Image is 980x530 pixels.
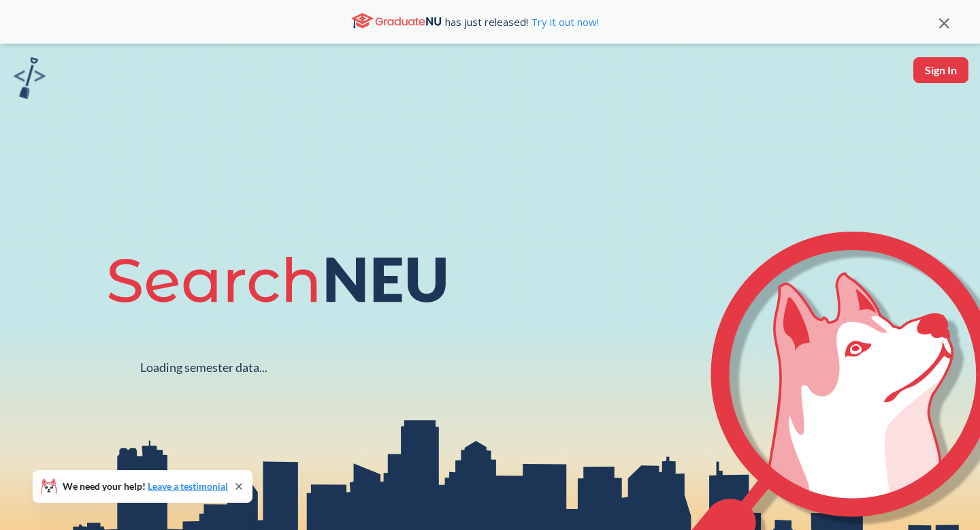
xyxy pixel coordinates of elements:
[528,15,599,29] a: Try it out now!
[14,57,46,103] a: sandbox logo
[140,360,267,375] div: Loading semester data...
[913,57,968,83] button: Sign In
[445,14,599,29] span: has just released!
[148,480,228,492] a: Leave a testimonial
[14,57,46,99] img: sandbox logo
[63,482,228,491] span: We need your help!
